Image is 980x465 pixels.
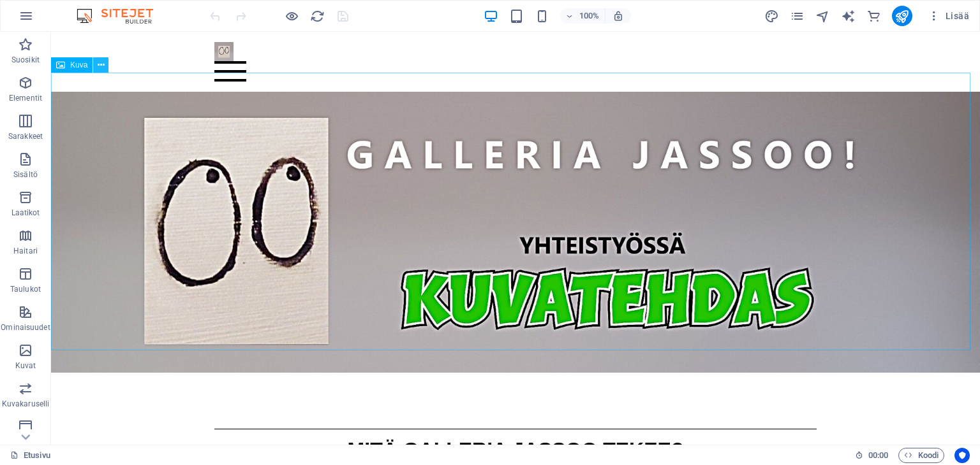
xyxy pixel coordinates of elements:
[13,169,38,180] p: Sisältö
[841,9,856,24] i: Tekstigeneraattori
[11,208,40,218] p: Laatikot
[9,93,42,103] p: Elementit
[612,10,624,22] i: Koon muuttuessa säädä zoomaustaso automaattisesti sopimaan valittuun laitteeseen.
[815,9,830,24] i: Navigaattori
[579,8,600,24] h6: 100%
[928,10,969,22] span: Lisää
[10,284,41,294] p: Taulukot
[855,448,889,463] h6: Istunnon aika
[310,9,325,24] i: Lataa sivu uudelleen
[11,55,40,65] p: Suosikit
[15,361,36,371] p: Kuvat
[841,8,856,24] button: text_generator
[73,8,169,24] img: Editor Logo
[815,8,831,24] button: navigator
[10,448,50,463] a: Napsauta peruuttaaksesi valinnan. Kaksoisnapsauta avataksesi Sivut
[866,8,882,24] button: commerce
[790,9,805,24] i: Sivut (Ctrl+Alt+S)
[2,399,49,409] p: Kuvakaruselli
[1,322,50,333] p: Ominaisuudet
[284,8,299,24] button: Napsauta tästä poistuaksesi esikatselutilasta ja jatkaaksesi muokkaamista
[923,6,974,26] button: Lisää
[898,448,944,463] button: Koodi
[868,448,888,463] span: 00 00
[895,9,909,24] i: Julkaise
[892,6,912,26] button: publish
[790,8,805,24] button: pages
[309,8,325,24] button: reload
[764,8,780,24] button: design
[904,448,939,463] span: Koodi
[877,450,879,460] span: :
[8,131,43,141] p: Sarakkeet
[560,8,605,24] button: 100%
[13,246,38,256] p: Haitari
[866,9,881,24] i: Kaupankäynti
[764,9,779,24] i: Ulkoasu (Ctrl+Alt+Y)
[70,61,87,69] span: Kuva
[954,448,970,463] button: Usercentrics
